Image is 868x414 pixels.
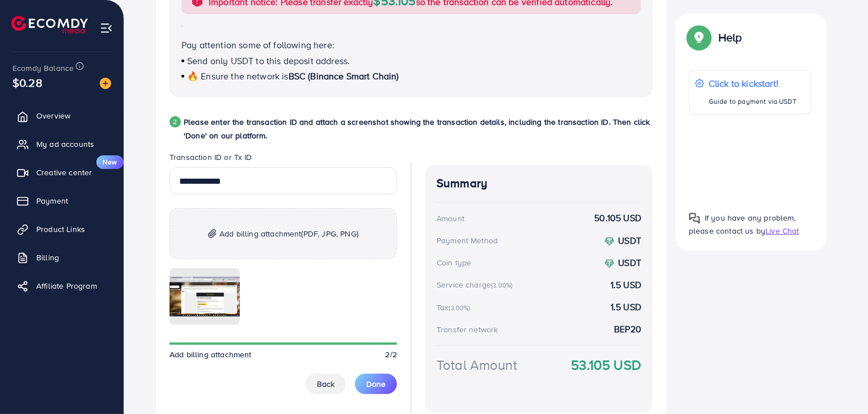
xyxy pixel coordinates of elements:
strong: 1.5 USD [611,278,641,292]
p: Help [718,31,742,44]
span: $0.28 [12,74,43,91]
strong: 50.105 USD [594,212,641,225]
span: Live Chat [765,225,799,236]
span: Creative center [36,167,92,178]
div: Transfer network [437,324,498,335]
strong: BEP20 [614,323,641,336]
legend: Transaction ID or Tx ID [170,151,397,167]
span: New [96,155,124,169]
p: Send only USDT to this deposit address. [181,54,641,67]
img: logo [11,16,88,33]
div: 2 [170,116,181,128]
span: BSC (Binance Smart Chain) [289,70,399,82]
small: (3.00%) [491,281,513,290]
div: Tax [437,302,474,313]
a: Creative centerNew [9,161,115,184]
img: image [100,78,111,89]
span: Billing [36,252,59,263]
iframe: Chat [820,363,859,405]
div: Total Amount [437,355,517,375]
div: Payment Method [437,235,498,246]
span: If you have any problem, please contact us by [689,212,796,236]
span: 🔥 Ensure the network is [187,70,289,82]
span: Done [366,378,386,390]
strong: USDT [618,256,641,269]
span: Overview [36,110,70,121]
a: Billing [9,246,115,269]
h4: Summary [437,176,641,191]
a: Overview [9,104,115,127]
span: Add billing attachment [219,227,358,240]
span: Payment [36,195,68,206]
a: My ad accounts [9,133,115,155]
span: Affiliate Program [36,280,97,292]
img: coin [604,259,615,269]
img: menu [100,22,113,35]
button: Back [306,374,346,394]
span: Back [317,378,335,390]
p: Please enter the transaction ID and attach a screenshot showing the transaction details, includin... [184,115,653,142]
p: Guide to payment via USDT [709,95,797,108]
div: Amount [437,213,464,224]
img: Popup guide [689,213,700,224]
div: Coin type [437,257,471,268]
span: Add billing attachment [170,349,252,360]
span: Product Links [36,223,85,235]
button: Done [355,374,397,394]
span: Ecomdy Balance [12,62,74,74]
img: coin [604,236,615,247]
span: 2/2 [386,349,397,360]
p: Pay attention some of following here: [181,38,641,52]
p: Click to kickstart! [709,77,797,90]
strong: USDT [618,234,641,247]
strong: 53.105 USD [571,355,641,375]
span: My ad accounts [36,138,94,150]
img: Popup guide [689,27,709,48]
a: Payment [9,189,115,212]
small: (3.00%) [448,303,470,312]
span: (PDF, JPG, PNG) [302,228,358,239]
strong: 1.5 USD [611,301,641,314]
a: Affiliate Program [9,274,115,297]
img: img [208,229,217,239]
a: Product Links [9,218,115,240]
img: img uploaded [170,277,240,316]
div: Service charge [437,279,516,290]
